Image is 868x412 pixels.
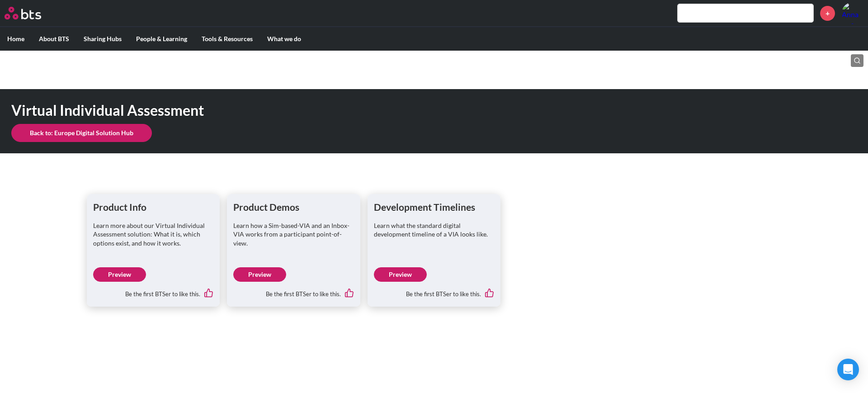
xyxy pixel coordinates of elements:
a: + [820,6,835,21]
a: Preview [374,267,427,282]
img: BTS Logo [5,7,41,19]
img: Anna Kosareva [842,2,863,24]
a: Go home [5,7,58,19]
a: Profile [842,2,863,24]
label: About BTS [32,27,76,51]
h1: Product Demos [233,200,354,213]
h1: Virtual Individual Assessment [11,100,603,121]
h1: Development Timelines [374,200,494,213]
label: Tools & Resources [194,27,260,51]
div: Open Intercom Messenger [837,359,859,380]
h1: Product Info [93,200,213,213]
div: Be the first BTSer to like this. [233,282,354,301]
a: Preview [233,267,286,282]
a: Back to: Europe Digital Solution Hub [11,124,152,142]
label: People & Learning [129,27,194,51]
label: Sharing Hubs [76,27,129,51]
label: What we do [260,27,308,51]
div: Be the first BTSer to like this. [93,282,213,301]
div: Be the first BTSer to like this. [374,282,494,301]
a: Preview [93,267,146,282]
p: Learn what the standard digital development timeline of a VIA looks like. [374,221,494,239]
p: Learn how a Sim-based-VIA and an Inbox-VIA works from a participant point-of-view. [233,221,354,248]
p: Learn more about our Virtual Individual Assessment solution: What it is, which options exist, and... [93,221,213,248]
